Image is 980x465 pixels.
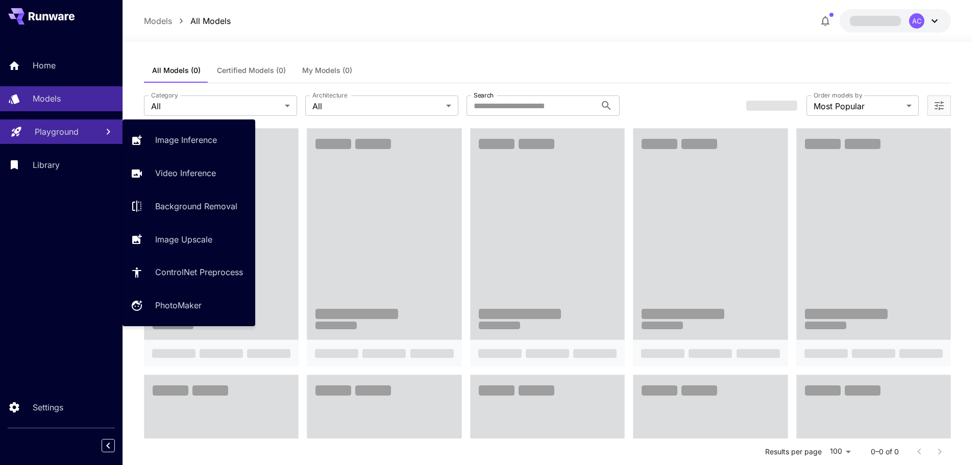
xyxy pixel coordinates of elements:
[151,91,178,100] label: Category
[474,91,494,100] label: Search
[122,194,255,219] a: Background Removal
[217,66,286,75] span: Certified Models (0)
[814,91,862,100] label: Order models by
[33,401,63,413] p: Settings
[33,92,61,105] p: Models
[302,66,352,75] span: My Models (0)
[122,161,255,186] a: Video Inference
[765,447,822,457] p: Results per page
[122,293,255,318] a: PhotoMaker
[109,436,122,455] div: Collapse sidebar
[312,91,347,100] label: Architecture
[155,266,243,278] p: ControlNet Preprocess
[33,159,60,171] p: Library
[826,444,854,459] div: 100
[144,15,172,27] p: Models
[144,15,231,27] nav: breadcrumb
[155,134,217,146] p: Image Inference
[909,13,924,29] div: AC
[102,439,115,452] button: Collapse sidebar
[312,100,442,112] span: All
[151,100,281,112] span: All
[190,15,231,27] p: All Models
[933,100,945,112] button: Open more filters
[122,227,255,252] a: Image Upscale
[155,200,237,212] p: Background Removal
[155,233,212,246] p: Image Upscale
[122,128,255,153] a: Image Inference
[152,66,201,75] span: All Models (0)
[871,447,899,457] p: 0–0 of 0
[155,167,216,179] p: Video Inference
[155,299,202,311] p: PhotoMaker
[814,100,902,112] span: Most Popular
[33,59,56,71] p: Home
[35,126,79,138] p: Playground
[122,260,255,285] a: ControlNet Preprocess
